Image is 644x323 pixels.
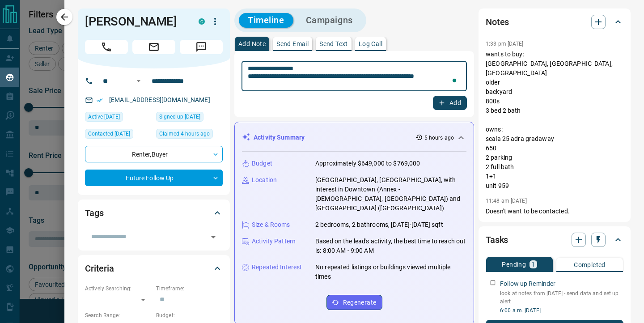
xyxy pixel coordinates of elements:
[238,41,266,47] p: Add Note
[531,261,535,268] p: 1
[315,175,466,213] p: [GEOGRAPHIC_DATA], [GEOGRAPHIC_DATA], with interest in Downtown (Annex - [DEMOGRAPHIC_DATA], [GEO...
[486,41,524,47] p: 1:33 pm [DATE]
[315,159,420,168] p: Approximately $649,000 to $769,000
[156,112,223,124] div: Tue May 24 2022
[88,112,120,121] span: Active [DATE]
[156,285,223,293] p: Timeframe:
[319,41,348,47] p: Send Text
[85,129,152,141] div: Mon May 30 2022
[85,146,223,162] div: Renter , Buyer
[248,65,461,88] textarea: To enrich screen reader interactions, please activate Accessibility in Grammarly extension settings
[424,134,454,142] p: 5 hours ago
[500,289,623,306] p: look at notes from [DATE] - send data and set up alert
[156,129,223,141] div: Tue Sep 16 2025
[85,311,152,319] p: Search Range:
[252,220,290,229] p: Size & Rooms
[159,112,200,121] span: Signed up [DATE]
[359,41,382,47] p: Log Call
[297,13,362,28] button: Campaigns
[502,261,526,268] p: Pending
[486,198,527,204] p: 11:48 am [DATE]
[239,13,293,28] button: Timeline
[180,40,223,54] span: Message
[433,96,467,110] button: Add
[500,279,555,289] p: Follow up Reminder
[574,262,606,268] p: Completed
[486,207,623,216] p: Doesn't want to be contacted.
[85,14,185,29] h1: [PERSON_NAME]
[132,40,175,54] span: Email
[85,40,128,54] span: Call
[252,159,272,168] p: Budget
[199,18,205,25] div: condos.ca
[252,175,277,185] p: Location
[486,229,623,251] div: Tasks
[85,258,223,279] div: Criteria
[315,220,443,229] p: 2 bedrooms, 2 bathrooms, [DATE]-[DATE] sqft
[254,133,305,142] p: Activity Summary
[85,112,152,124] div: Sun Sep 14 2025
[252,237,296,246] p: Activity Pattern
[85,285,152,293] p: Actively Searching:
[85,206,103,220] h2: Tags
[252,263,302,272] p: Repeated Interest
[315,263,466,281] p: No repeated listings or buildings viewed multiple times
[486,50,623,191] p: wants to buy: [GEOGRAPHIC_DATA], [GEOGRAPHIC_DATA], [GEOGRAPHIC_DATA] older backyard 800s 3 bed 2...
[315,237,466,255] p: Based on the lead's activity, the best time to reach out is: 8:00 AM - 9:00 AM
[276,41,309,47] p: Send Email
[242,129,466,146] div: Activity Summary5 hours ago
[85,261,114,276] h2: Criteria
[500,306,623,314] p: 6:00 a.m. [DATE]
[97,97,103,103] svg: Email Verified
[486,233,508,247] h2: Tasks
[133,76,144,86] button: Open
[486,15,509,29] h2: Notes
[109,96,210,103] a: [EMAIL_ADDRESS][DOMAIN_NAME]
[207,231,220,243] button: Open
[326,295,382,310] button: Regenerate
[486,11,623,33] div: Notes
[156,311,223,319] p: Budget:
[85,170,223,186] div: Future Follow Up
[88,129,130,138] span: Contacted [DATE]
[159,129,210,138] span: Claimed 4 hours ago
[85,202,223,224] div: Tags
